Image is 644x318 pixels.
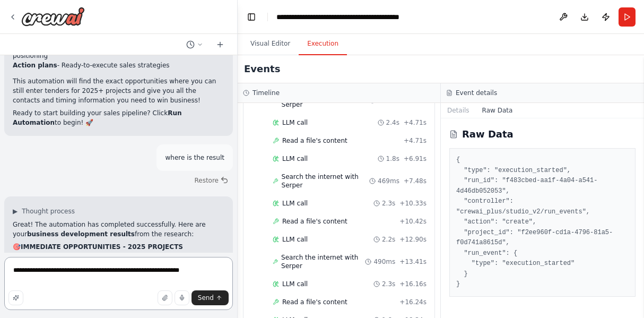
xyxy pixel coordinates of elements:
span: + 4.71s [404,118,427,127]
button: Click to speak your automation idea [175,290,189,305]
pre: { "type": "execution_started", "run_id": "f483cbed-aa1f-4a04-a541-4d46db052053", "controller": "c... [456,155,629,290]
button: Details [441,103,476,118]
button: Switch to previous chat [182,38,207,51]
button: Visual Editor [242,33,299,55]
p: Ready to start building your sales pipeline? Click to begin! 🚀 [13,108,224,127]
span: + 10.42s [399,217,427,226]
h3: Event details [456,89,497,97]
li: - Ready-to-execute sales strategies [13,61,224,70]
p: This automation will find the exact opportunities where you can still enter tenders for 2025+ pro... [13,76,224,105]
span: LLM call [282,154,308,163]
span: 490ms [373,257,395,266]
span: Thought process [22,207,75,216]
strong: Action plans [13,62,57,69]
span: + 16.24s [399,298,427,306]
button: Raw Data [476,103,519,118]
h2: Events [244,62,280,76]
img: Logo [21,7,85,26]
button: Send [192,290,229,305]
span: 469ms [378,177,399,185]
span: Search the internet with Serper [281,253,365,270]
strong: business development results [27,230,135,238]
span: LLM call [282,235,308,244]
span: ▶ [13,207,18,216]
span: LLM call [282,118,308,127]
span: + 6.91s [404,154,427,163]
span: LLM call [282,280,308,288]
button: Execution [299,33,347,55]
h3: Timeline [253,89,280,97]
span: 2.2s [382,235,395,244]
h2: 🎯 [13,242,224,252]
span: 2.3s [382,199,395,208]
span: + 4.71s [404,136,427,145]
button: Restore [190,173,233,188]
span: Read a file's content [282,298,347,306]
span: 1.8s [386,154,399,163]
span: + 13.41s [399,257,427,266]
span: 2.3s [382,280,395,288]
span: LLM call [282,199,308,208]
h2: Raw Data [462,127,514,142]
span: Send [198,294,214,302]
p: Great! The automation has completed successfully. Here are your from the research: [13,220,224,239]
button: Upload files [158,290,172,305]
button: Improve this prompt [8,290,23,305]
span: + 12.90s [399,235,427,244]
span: Read a file's content [282,217,347,226]
span: Search the internet with Serper [282,173,370,190]
span: + 10.33s [399,199,427,208]
strong: IMMEDIATE OPPORTUNITIES - 2025 PROJECTS [21,243,183,251]
span: Read a file's content [282,136,347,145]
button: Start a new chat [212,38,229,51]
span: + 16.16s [399,280,427,288]
button: Hide left sidebar [244,10,259,24]
button: ▶Thought process [13,207,75,216]
span: 2.4s [386,118,399,127]
p: where is the result [165,153,224,162]
nav: breadcrumb [276,12,436,22]
span: + 7.48s [404,177,427,185]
